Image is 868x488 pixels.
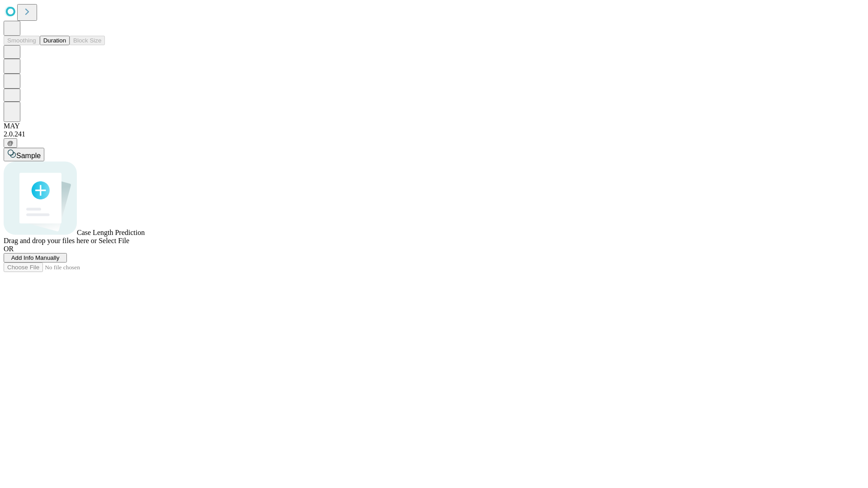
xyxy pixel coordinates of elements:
[70,36,105,45] button: Block Size
[40,36,70,45] button: Duration
[99,237,129,244] span: Select File
[4,122,864,130] div: MAY
[11,254,60,261] span: Add Info Manually
[4,245,14,253] span: OR
[4,253,67,263] button: Add Info Manually
[16,152,41,160] span: Sample
[4,237,97,244] span: Drag and drop your files here or
[77,229,145,236] span: Case Length Prediction
[7,140,14,146] span: @
[4,130,864,138] div: 2.0.241
[4,148,44,161] button: Sample
[4,138,17,148] button: @
[4,36,40,45] button: Smoothing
